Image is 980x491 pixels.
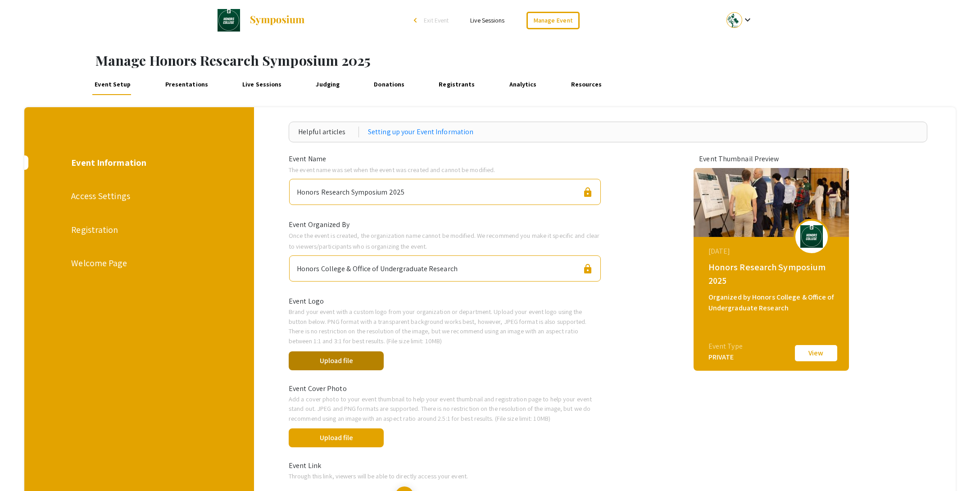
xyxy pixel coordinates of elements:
a: Registrants [436,73,477,95]
img: Symposium by ForagerOne [249,15,305,26]
img: 2025-honors-symposium_eventCoverPhoto_44348b__thumb.jpg [694,168,849,237]
a: Judging [313,73,342,95]
a: Live Sessions [240,73,284,95]
div: Event Cover Photo [282,383,608,394]
span: lock [582,264,593,274]
a: Honors Research Symposium 2025 [218,9,305,32]
div: Honors Research Symposium 2025 [297,183,404,198]
span: Once the event is created, the organization name cannot be modified. We recommend you make it spe... [289,231,599,250]
span: done [392,350,413,371]
div: PRIVATE [708,352,743,363]
span: Exit Event [424,16,449,24]
a: Event Setup [92,73,133,95]
div: Event Thumbnail Preview [699,154,843,164]
img: 2025-honors-symposium_eventLogo_4ca80b_.png [798,225,825,248]
div: Organized by Honors College & Office of Undergraduate Research [708,292,836,314]
a: Live Sessions [470,16,504,24]
button: Upload file [289,351,384,370]
div: Event Link [282,460,608,471]
div: [DATE] [708,246,836,257]
p: Through this link, viewers will be able to directly access your event. [289,471,601,481]
iframe: Chat [7,450,38,484]
a: Analytics [507,73,539,95]
button: View [794,344,839,363]
a: Resources [568,73,604,95]
img: Honors Research Symposium 2025 [218,9,240,32]
div: Honors Research Symposium 2025 [708,260,836,287]
mat-icon: Expand account dropdown [742,14,753,25]
div: Helpful articles [298,127,359,137]
div: Event Organized By [282,219,608,230]
span: done [392,427,413,448]
div: Access Settings [71,189,206,203]
a: Setting up your Event Information [368,127,473,137]
button: Expand account dropdown [717,10,762,30]
h1: Manage Honors Research Symposium 2025 [95,52,980,68]
span: lock [582,187,593,198]
div: Honors College & Office of Undergraduate Research [297,259,458,274]
div: Event Type [708,341,743,352]
a: Donations [372,73,407,95]
span: The event name was set when the event was created and cannot be modified. [289,165,495,174]
p: Brand your event with a custom logo from your organization or department. Upload your event logo ... [289,307,601,346]
button: Upload file [289,428,384,447]
div: Event Logo [282,296,608,307]
a: Presentations [163,73,210,95]
div: Event Name [282,154,608,164]
div: arrow_back_ios [414,18,419,23]
a: Manage Event [526,12,580,29]
p: Add a cover photo to your event thumbnail to help your event thumbnail and registration page to h... [289,394,601,423]
div: Registration [71,223,206,236]
div: Welcome Page [71,256,206,270]
div: Event Information [71,156,206,169]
